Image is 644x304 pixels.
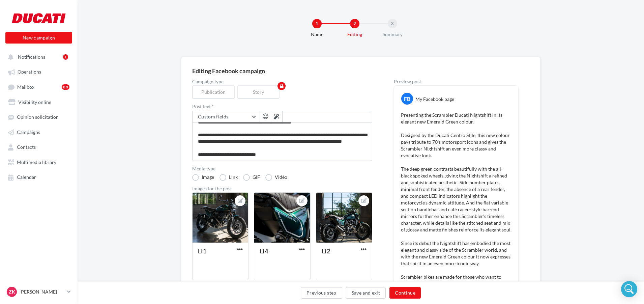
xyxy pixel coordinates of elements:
[4,141,74,153] a: Contacts
[4,96,74,108] a: Visibility online
[192,174,214,181] label: Image
[4,51,71,63] button: Notifications 1
[4,171,74,183] a: Calendar
[198,247,206,255] div: LI1
[219,174,238,181] label: Link
[394,79,519,84] div: Preview post
[20,288,64,295] p: [PERSON_NAME]
[350,19,359,28] div: 2
[18,54,45,60] span: Notifications
[5,285,72,298] a: ZK [PERSON_NAME]
[192,68,529,74] div: Editing Facebook campaign
[333,31,376,38] div: Editing
[4,65,74,78] a: Operations
[4,156,74,168] a: Multimedia library
[346,287,386,299] button: Save and exit
[17,84,34,90] span: Mailbox
[17,114,59,120] span: Opinion solicitation
[192,104,372,109] label: Post text *
[388,19,397,28] div: 3
[621,281,637,297] div: Open Intercom Messenger
[322,247,330,255] div: LI2
[62,84,69,90] div: 88
[371,31,414,38] div: Summary
[260,247,268,255] div: LI4
[301,287,342,299] button: Previous step
[4,111,74,123] a: Opinion solicitation
[5,32,72,44] button: New campaign
[295,31,339,38] div: Name
[9,288,15,295] span: ZK
[17,144,36,150] span: Contacts
[243,174,260,181] label: GIF
[312,19,322,28] div: 1
[192,166,372,171] label: Media type
[18,99,51,105] span: Visibility online
[193,111,260,122] button: Custom fields
[17,129,40,135] span: Campaigns
[4,81,74,93] a: Mailbox88
[401,93,413,105] div: FB
[4,126,74,138] a: Campaigns
[63,54,68,60] div: 1
[17,174,36,180] span: Calendar
[18,69,41,75] span: Operations
[192,186,372,191] div: Images for the post
[265,174,287,181] label: Vidéo
[198,114,229,119] span: Custom fields
[192,79,372,84] label: Campaign type
[415,96,454,103] div: My Facebook page
[17,159,56,165] span: Multimedia library
[389,287,421,299] button: Continue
